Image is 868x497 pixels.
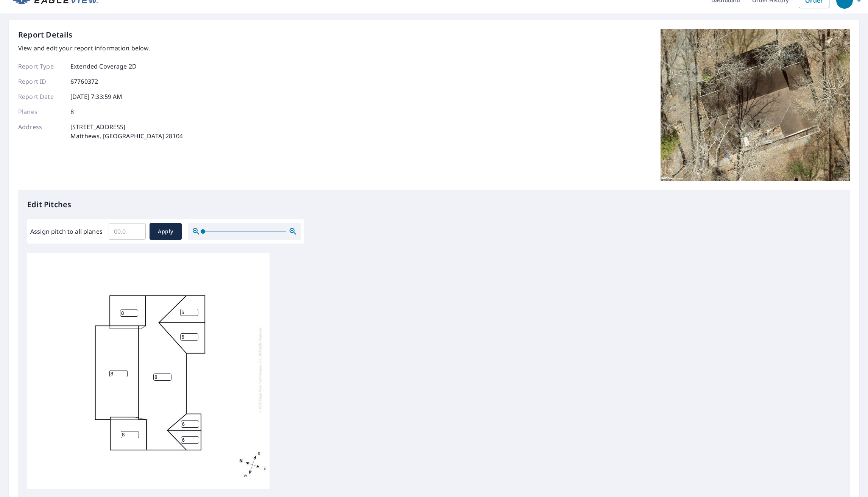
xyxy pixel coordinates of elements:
[70,107,74,116] p: 8
[18,62,64,71] p: Report Type
[661,29,850,181] img: Top image
[18,122,64,141] p: Address
[18,44,183,53] p: View and edit your report information below.
[27,199,841,210] p: Edit Pitches
[150,223,182,240] button: Apply
[30,227,103,236] label: Assign pitch to all planes
[109,221,146,242] input: 00.0
[18,92,64,101] p: Report Date
[70,92,123,101] p: [DATE] 7:33:59 AM
[18,107,64,116] p: Planes
[18,77,64,86] p: Report ID
[70,122,183,141] p: [STREET_ADDRESS] Matthews, [GEOGRAPHIC_DATA] 28104
[70,77,98,86] p: 67760372
[18,29,73,41] p: Report Details
[156,227,176,236] span: Apply
[70,62,137,71] p: Extended Coverage 2D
